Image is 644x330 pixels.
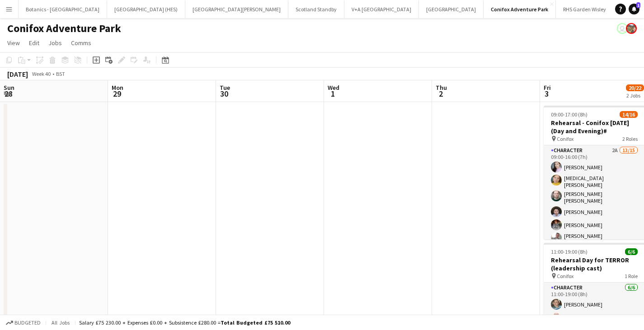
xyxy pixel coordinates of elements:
[112,84,123,92] span: Mon
[7,22,121,35] h1: Conifox Adventure Park
[30,70,52,77] span: Week 40
[218,88,230,99] span: 30
[419,0,484,18] button: [GEOGRAPHIC_DATA]
[110,88,123,99] span: 29
[556,0,614,18] button: RHS Garden Wisley
[617,23,628,34] app-user-avatar: Gus Gordon
[620,111,638,118] span: 14/16
[626,84,644,91] span: 20/22
[7,70,28,79] div: [DATE]
[4,37,24,49] a: View
[45,37,66,49] a: Jobs
[629,4,639,14] a: 1
[557,273,573,279] span: Conifox
[436,84,447,92] span: Thu
[185,0,288,18] button: [GEOGRAPHIC_DATA][PERSON_NAME]
[484,0,556,18] button: Conifox Adventure Park
[14,320,41,326] span: Budgeted
[551,111,588,118] span: 09:00-17:00 (8h)
[2,88,14,99] span: 28
[625,248,638,255] span: 6/6
[544,84,551,92] span: Fri
[557,135,573,142] span: Conifox
[50,319,71,326] span: All jobs
[19,0,107,18] button: Botanics - [GEOGRAPHIC_DATA]
[221,319,290,326] span: Total Budgeted £75 510.00
[288,0,344,18] button: Scotland Standby
[107,0,185,18] button: [GEOGRAPHIC_DATA] (HES)
[67,37,95,49] a: Comms
[622,135,638,142] span: 2 Roles
[328,84,339,92] span: Wed
[636,2,640,8] span: 1
[29,39,39,47] span: Edit
[344,0,419,18] button: V+A [GEOGRAPHIC_DATA]
[56,70,65,77] div: BST
[71,39,91,47] span: Comms
[4,84,14,92] span: Sun
[25,37,43,49] a: Edit
[326,88,339,99] span: 1
[551,248,588,255] span: 11:00-19:00 (8h)
[542,88,551,99] span: 3
[48,39,62,47] span: Jobs
[434,88,447,99] span: 2
[626,23,637,34] app-user-avatar: Alyce Paton
[625,273,638,279] span: 1 Role
[5,318,42,328] button: Budgeted
[79,319,290,326] div: Salary £75 230.00 + Expenses £0.00 + Subsistence £280.00 =
[220,84,230,92] span: Tue
[7,39,20,47] span: View
[626,92,644,99] div: 2 Jobs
